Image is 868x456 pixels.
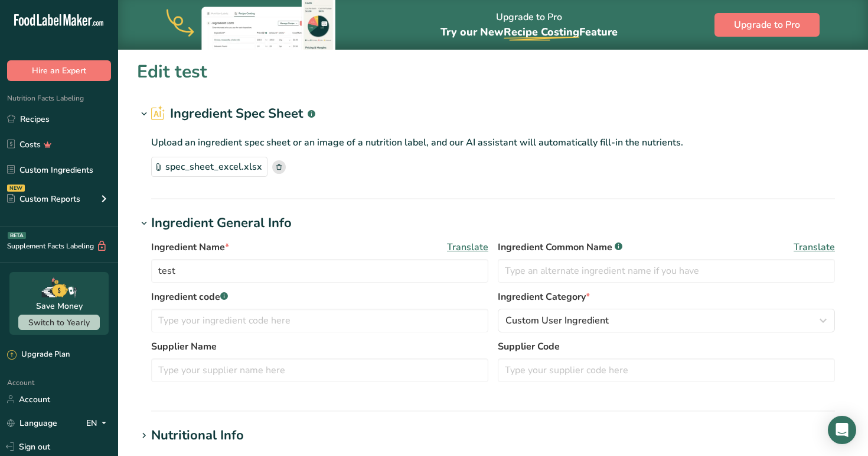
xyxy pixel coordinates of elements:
div: EN [86,416,111,430]
span: Ingredient Name [151,240,229,254]
input: Type an alternate ingredient name if you have [498,259,835,283]
label: Supplier Code [498,339,835,354]
span: Switch to Yearly [28,317,90,328]
input: Type your ingredient code here [151,309,488,332]
p: Upload an ingredient spec sheet or an image of a nutrition label, and our AI assistant will autom... [151,135,835,150]
span: Upgrade to Pro [734,18,800,32]
input: Type your supplier name here [151,358,488,382]
button: Upgrade to Pro [714,13,820,37]
div: Open Intercom Messenger [828,416,856,444]
label: Supplier Name [151,339,488,354]
span: Try our New Feature [440,25,618,39]
label: Ingredient code [151,290,488,304]
span: Translate [794,240,835,254]
span: Custom User Ingredient [505,313,609,328]
span: Recipe Costing [504,25,579,39]
h2: Ingredient Spec Sheet [151,104,315,124]
div: spec_sheet_excel.xlsx [151,157,267,177]
div: BETA [8,232,26,239]
div: NEW [7,185,25,192]
input: Type your supplier code here [498,358,835,382]
div: Nutritional Info [151,426,244,445]
span: Ingredient Common Name [498,240,622,254]
button: Hire an Expert [7,60,111,81]
a: Language [7,413,57,434]
label: Ingredient Category [498,290,835,304]
span: Translate [447,240,488,254]
div: Upgrade to Pro [440,1,618,50]
div: Ingredient General Info [151,214,292,233]
div: Save Money [36,300,83,312]
button: Custom User Ingredient [498,309,835,332]
div: Custom Reports [7,193,80,205]
div: Upgrade Plan [7,349,70,361]
button: Switch to Yearly [18,315,100,330]
h1: Edit test [137,59,207,85]
input: Type your ingredient name here [151,259,488,283]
